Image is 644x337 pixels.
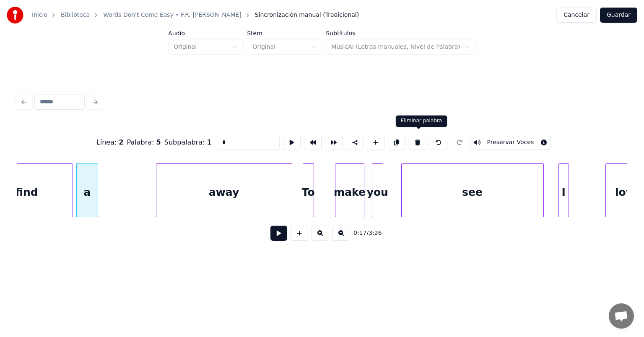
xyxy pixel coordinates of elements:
a: Chat abierto [609,303,634,329]
span: Sincronización manual (Tradicional) [255,11,359,19]
span: 0:17 [353,229,366,237]
label: Audio [168,30,244,36]
span: 3:26 [369,229,382,237]
span: 1 [207,138,211,146]
button: Toggle [470,135,551,150]
span: 2 [119,138,123,146]
div: Palabra : [127,137,161,147]
nav: breadcrumb [32,11,359,19]
span: 5 [156,138,161,146]
label: Subtítulos [326,30,476,36]
div: Subpalabra : [164,137,212,147]
a: Biblioteca [61,11,90,19]
div: / [353,229,374,237]
div: Línea : [96,137,124,147]
a: Inicio [32,11,47,19]
button: Cancelar [556,8,597,23]
button: Guardar [600,8,637,23]
a: Words Don't Come Easy • F.R. [PERSON_NAME] [103,11,241,19]
img: youka [7,7,23,24]
div: Eliminar palabra [401,118,442,124]
label: Stem [247,30,322,36]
